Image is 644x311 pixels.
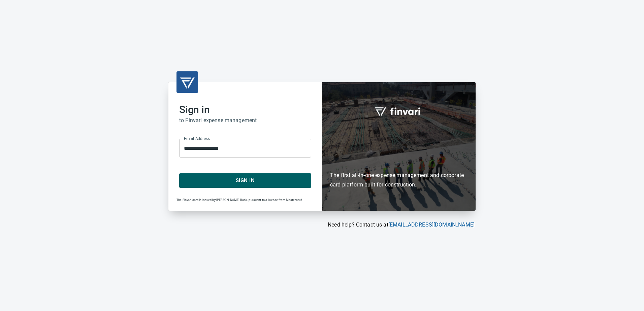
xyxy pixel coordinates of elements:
h2: Sign in [179,104,311,116]
h6: The first all-in-one expense management and corporate card platform built for construction. [330,132,468,189]
img: transparent_logo.png [179,74,195,90]
img: fullword_logo_white.png [374,103,424,119]
div: Finvari [322,82,476,210]
h6: to Finvari expense management [179,116,311,125]
button: Sign In [179,173,311,187]
p: Need help? Contact us at [168,221,475,229]
a: [EMAIL_ADDRESS][DOMAIN_NAME] [388,221,475,228]
span: The Finvari card is issued by [PERSON_NAME] Bank, pursuant to a license from Mastercard [176,198,302,202]
span: Sign In [187,176,304,185]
